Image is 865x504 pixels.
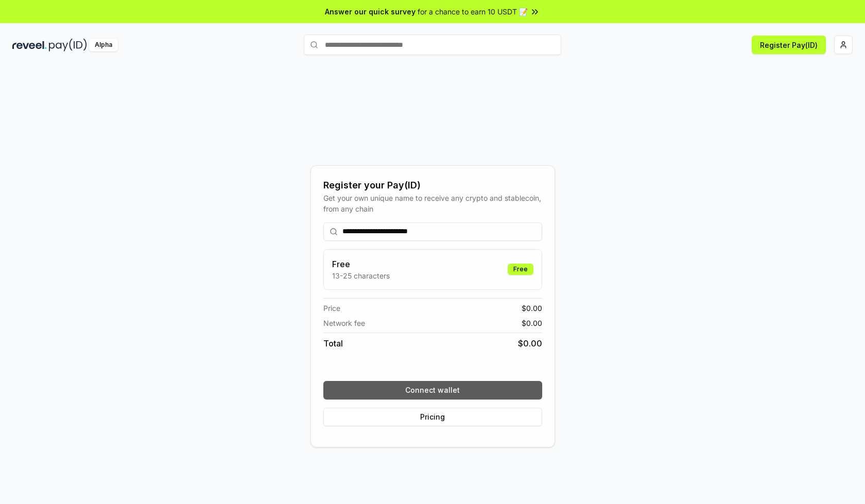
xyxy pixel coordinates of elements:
div: Alpha [89,39,118,51]
span: Total [323,337,343,350]
span: Network fee [323,318,365,328]
span: for a chance to earn 10 USDT 📝 [418,6,528,17]
div: Register your Pay(ID) [323,178,542,193]
div: Free [508,264,533,275]
img: reveel_dark [12,39,47,51]
button: Connect wallet [323,381,542,399]
h3: Free [332,258,390,270]
span: $ 0.00 [518,337,542,350]
button: Pricing [323,408,542,426]
span: Price [323,303,340,314]
img: pay_id [49,39,87,51]
span: $ 0.00 [522,303,542,314]
button: Register Pay(ID) [752,36,826,54]
p: 13-25 characters [332,270,390,281]
span: Answer our quick survey [325,6,416,17]
div: Get your own unique name to receive any crypto and stablecoin, from any chain [323,193,542,214]
span: $ 0.00 [522,318,542,328]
